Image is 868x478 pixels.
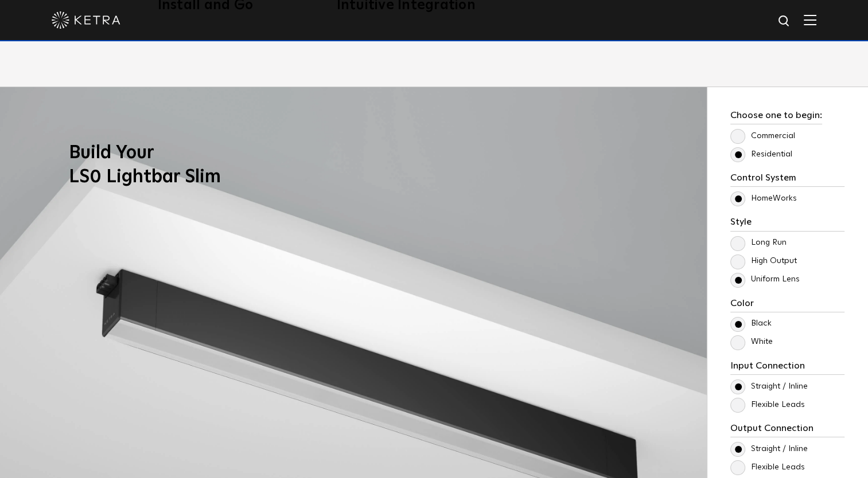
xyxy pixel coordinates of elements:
h3: Control System [730,173,844,187]
h3: Style [730,217,844,231]
label: Uniform Lens [730,275,800,284]
img: search icon [777,14,792,29]
label: Straight / Inline [730,444,808,454]
img: Hamburger%20Nav.svg [804,14,816,25]
label: Commercial [730,131,795,141]
label: Flexible Leads [730,400,805,410]
label: High Output [730,256,797,266]
h3: Output Connection [730,423,844,437]
label: Residential [730,150,792,159]
label: Flexible Leads [730,463,805,472]
label: Straight / Inline [730,382,808,391]
label: White [730,337,773,347]
h3: Choose one to begin: [730,110,822,124]
h3: Color [730,298,844,312]
img: ketra-logo-2019-white [52,11,120,29]
label: Black [730,319,772,328]
label: HomeWorks [730,194,797,203]
label: Long Run [730,238,787,248]
h3: Input Connection [730,361,844,375]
